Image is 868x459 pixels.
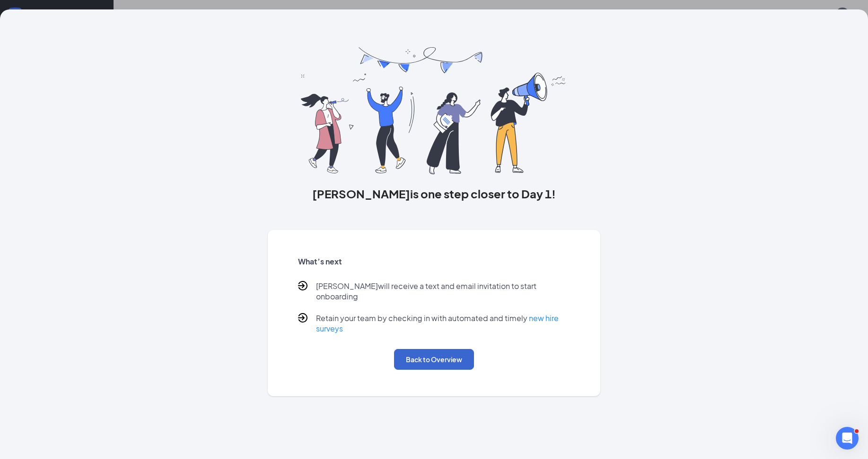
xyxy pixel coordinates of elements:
[298,256,570,267] h5: What’s next
[316,313,570,334] p: Retain your team by checking in with automated and timely
[836,427,859,450] iframe: Intercom live chat
[316,313,559,333] a: new hire surveys
[394,349,474,370] button: Back to Overview
[268,186,601,202] h3: [PERSON_NAME] is one step closer to Day 1!
[316,281,570,302] p: [PERSON_NAME] will receive a text and email invitation to start onboarding
[301,47,567,174] img: you are all set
